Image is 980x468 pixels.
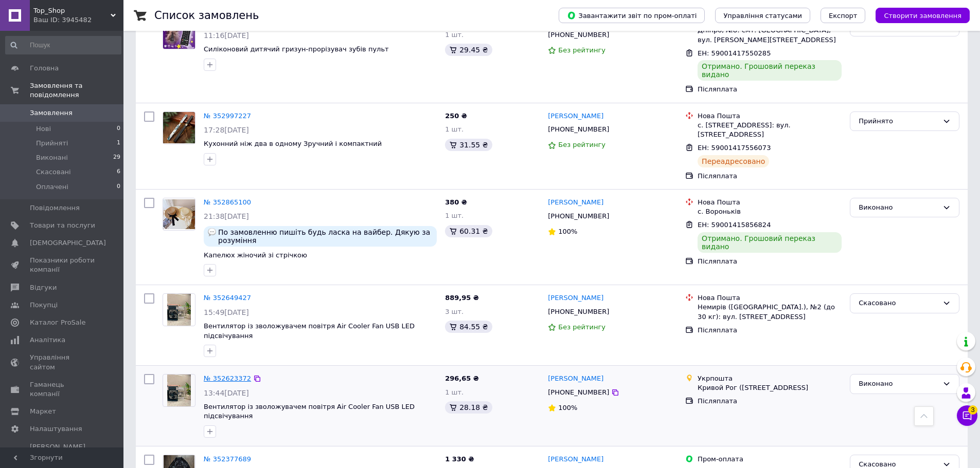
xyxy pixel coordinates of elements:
[204,212,249,220] span: 21:38[DATE]
[698,232,842,253] div: Отримано. Грошовий переказ видано
[859,298,938,309] div: Скасовано
[558,46,605,54] span: Без рейтингу
[117,139,120,148] span: 1
[698,326,842,335] div: Післяплата
[36,167,71,177] span: Скасовані
[558,404,577,411] span: 100%
[5,36,121,54] input: Пошук
[163,16,195,49] a: Фото товару
[548,374,603,384] a: [PERSON_NAME]
[208,228,216,236] img: :speech_balloon:
[30,335,65,345] span: Аналітика
[163,111,195,144] a: Фото товару
[204,294,251,302] a: № 352649427
[113,153,120,162] span: 29
[167,294,191,326] img: Фото товару
[884,12,961,20] span: Створити замовлення
[445,321,492,333] div: 84.55 ₴
[30,81,123,100] span: Замовлення та повідомлення
[698,207,842,216] div: с. Вороньків
[558,141,605,148] span: Без рейтингу
[204,375,251,382] a: № 352623372
[30,301,58,310] span: Покупці
[445,198,467,206] span: 380 ₴
[30,64,59,73] span: Головна
[167,375,191,406] img: Фото товару
[859,202,938,213] div: Виконано
[445,31,464,39] span: 1 шт.
[30,283,57,292] span: Відгуки
[204,198,251,206] a: № 352865100
[548,455,603,464] a: [PERSON_NAME]
[163,374,195,407] a: Фото товару
[957,405,977,426] button: Чат з покупцем3
[204,31,249,40] span: 11:16[DATE]
[445,212,464,219] span: 1 шт.
[30,318,85,327] span: Каталог ProSale
[859,116,938,127] div: Прийнято
[117,124,120,134] span: 0
[163,198,195,231] a: Фото товару
[36,139,68,148] span: Прийняті
[445,225,492,237] div: 60.31 ₴
[698,49,771,57] span: ЕН: 59001417550285
[30,221,95,230] span: Товари та послуги
[698,397,842,406] div: Післяплата
[204,112,251,120] a: № 352997227
[558,228,577,235] span: 100%
[698,26,842,44] div: Дніпро, №8: смт. [GEOGRAPHIC_DATA], вул. [PERSON_NAME][STREET_ADDRESS]
[30,407,56,416] span: Маркет
[567,11,697,20] span: Завантажити звіт по пром-оплаті
[117,182,120,192] span: 0
[204,322,415,340] a: Вентилятор із зволожувачем повітря Air Cooler Fan USB LED підсвічування
[33,15,123,25] div: Ваш ID: 3945482
[548,111,603,121] a: [PERSON_NAME]
[698,455,842,464] div: Пром-оплата
[204,251,307,259] a: Капелюх жіночий зі стрічкою
[546,386,611,399] div: [PHONE_NUMBER]
[445,401,492,414] div: 28.18 ₴
[698,121,842,139] div: с. [STREET_ADDRESS]: вул. [STREET_ADDRESS]
[204,308,249,316] span: 15:49[DATE]
[698,155,769,167] div: Переадресовано
[204,455,251,463] a: № 352377689
[698,293,842,303] div: Нова Пошта
[30,203,80,213] span: Повідомлення
[698,383,842,392] div: Кривой Рог ([STREET_ADDRESS]
[548,198,603,208] a: [PERSON_NAME]
[30,380,95,399] span: Гаманець компанії
[33,6,111,15] span: Top_Shop
[546,305,611,319] div: [PHONE_NUMBER]
[154,9,259,22] h1: Список замовлень
[445,308,464,315] span: 3 шт.
[723,12,802,20] span: Управління статусами
[445,455,474,463] span: 1 330 ₴
[204,389,249,397] span: 13:44[DATE]
[698,144,771,152] span: ЕН: 59001417556073
[36,153,68,162] span: Виконані
[204,45,389,53] a: Силіконовий дитячий гризун-прорізувач зубів пульт
[30,256,95,274] span: Показники роботи компанії
[698,221,771,229] span: ЕН: 59001415856824
[546,210,611,223] div: [PHONE_NUMBER]
[36,124,51,134] span: Нові
[445,375,479,382] span: 296,65 ₴
[204,140,382,147] a: Кухонний ніж два в одному Зручний і компактний
[30,353,95,371] span: Управління сайтом
[698,303,842,321] div: Немирів ([GEOGRAPHIC_DATA].), №2 (до 30 кг): вул. [STREET_ADDRESS]
[546,28,611,42] div: [PHONE_NUMBER]
[698,198,842,207] div: Нова Пошта
[30,108,73,118] span: Замовлення
[163,293,195,326] a: Фото товару
[698,374,842,383] div: Укрпошта
[698,60,842,81] div: Отримано. Грошовий переказ видано
[218,228,433,245] span: По замовленню пишіть будь ласка на вайбер. Дякую за розуміння
[204,403,415,420] span: Вентилятор із зволожувачем повітря Air Cooler Fan USB LED підсвічування
[117,167,120,177] span: 6
[698,172,842,181] div: Післяплата
[30,424,82,434] span: Налаштування
[821,8,866,23] button: Експорт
